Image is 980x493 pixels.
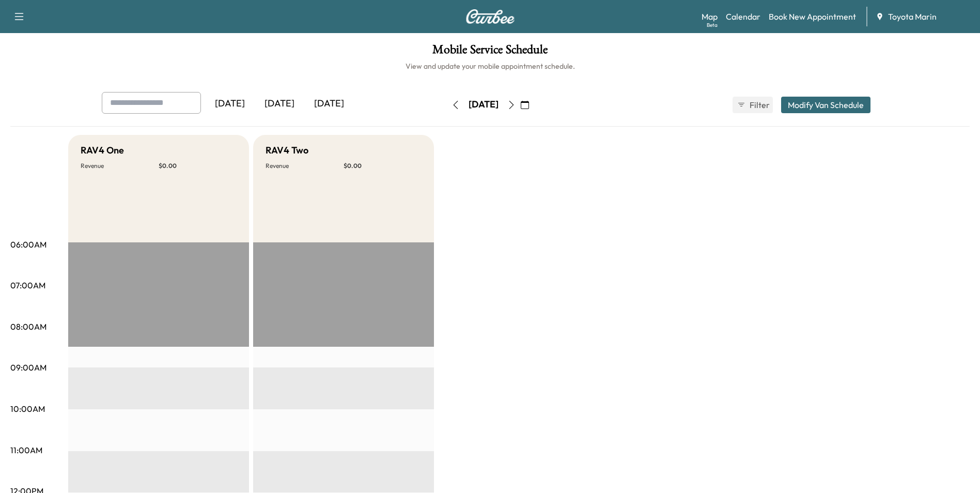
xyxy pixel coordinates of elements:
[304,92,354,116] div: [DATE]
[255,92,304,116] div: [DATE]
[726,10,760,23] a: Calendar
[10,403,45,415] p: 10:00AM
[81,162,159,170] p: Revenue
[266,162,344,170] p: Revenue
[10,238,46,251] p: 06:00AM
[707,21,718,29] div: Beta
[469,98,499,111] div: [DATE]
[702,10,718,23] a: MapBeta
[266,143,308,158] h5: RAV4 Two
[81,143,124,158] h5: RAV4 One
[769,10,856,23] a: Book New Appointment
[465,9,515,24] img: Curbee Logo
[205,92,255,116] div: [DATE]
[733,97,773,113] button: Filter
[344,162,422,170] p: $ 0.00
[159,162,237,170] p: $ 0.00
[888,10,937,23] span: Toyota Marin
[10,361,46,374] p: 09:00AM
[750,99,768,111] span: Filter
[10,61,970,71] h6: View and update your mobile appointment schedule.
[10,279,45,291] p: 07:00AM
[781,97,870,113] button: Modify Van Schedule
[10,43,970,61] h1: Mobile Service Schedule
[10,320,46,333] p: 08:00AM
[10,444,42,456] p: 11:00AM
